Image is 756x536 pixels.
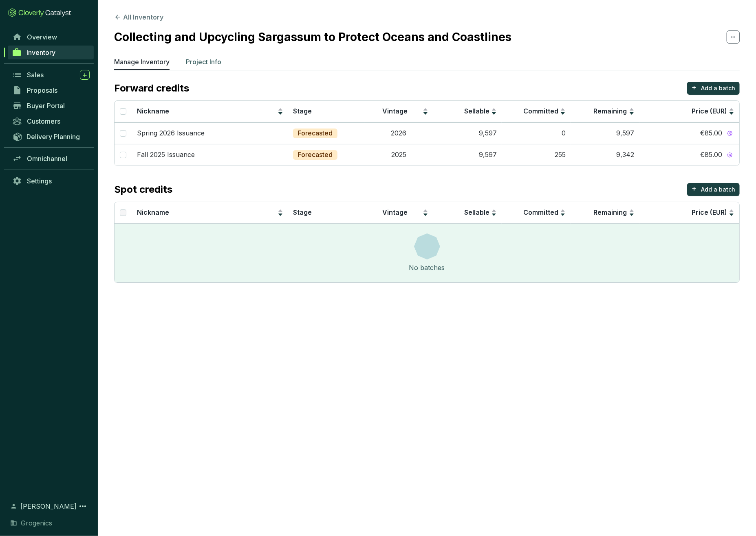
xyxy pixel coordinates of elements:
a: Settings [8,174,94,188]
span: Delivery Planning [26,133,80,141]
span: Overview [27,33,57,41]
span: Nickname [137,107,169,115]
button: +Add a batch [687,183,740,196]
span: €85.00 [700,129,722,138]
td: 9,342 [571,144,639,166]
span: Remaining [594,208,627,216]
a: Omnichannel [8,152,94,166]
span: Sellable [464,208,489,216]
span: Stage [293,107,312,115]
th: Stage [288,202,364,224]
span: Vintage [383,208,408,216]
p: Fall 2025 Issuance [137,150,195,159]
p: Project Info [186,57,221,67]
span: Grogenics [21,518,52,528]
a: Buyer Portal [8,99,94,113]
td: 9,597 [433,144,502,166]
span: [PERSON_NAME] [20,501,77,511]
span: €85.00 [700,150,722,159]
p: Add a batch [701,185,735,194]
span: Sales [27,71,44,79]
p: + [692,82,696,93]
p: Spot credits [114,183,172,196]
a: Inventory [8,46,94,59]
td: 0 [502,122,571,144]
span: Nickname [137,208,169,216]
span: Sellable [464,107,489,115]
span: Customers [27,117,60,125]
p: Add a batch [701,84,735,92]
span: Stage [293,208,312,216]
a: Delivery Planning [8,130,94,143]
td: 2025 [364,144,433,166]
div: No batches [409,263,445,272]
p: + [692,183,696,194]
p: Forecasted [298,150,333,159]
span: Proposals [27,86,57,94]
a: Sales [8,68,94,82]
p: Forecasted [298,129,333,138]
span: Inventory [26,48,55,57]
button: All Inventory [114,12,163,22]
a: Overview [8,30,94,44]
span: Price (EUR) [692,107,727,115]
button: +Add a batch [687,82,740,95]
td: 2026 [364,122,433,144]
p: Manage Inventory [114,57,170,67]
span: Committed [523,107,558,115]
a: Customers [8,114,94,128]
h2: Collecting and Upcycling Sargassum to Protect Oceans and Coastlines [114,28,511,46]
a: Proposals [8,83,94,97]
span: Settings [27,177,52,185]
span: Price (EUR) [692,208,727,216]
span: Buyer Portal [27,102,65,110]
span: Vintage [383,107,408,115]
span: Omnichannel [27,155,67,163]
th: Stage [288,101,364,122]
p: Spring 2026 Issuance [137,129,205,138]
p: Forward credits [114,82,189,95]
span: Remaining [594,107,627,115]
td: 9,597 [433,122,502,144]
td: 255 [502,144,571,166]
span: Committed [523,208,558,216]
td: 9,597 [571,122,639,144]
